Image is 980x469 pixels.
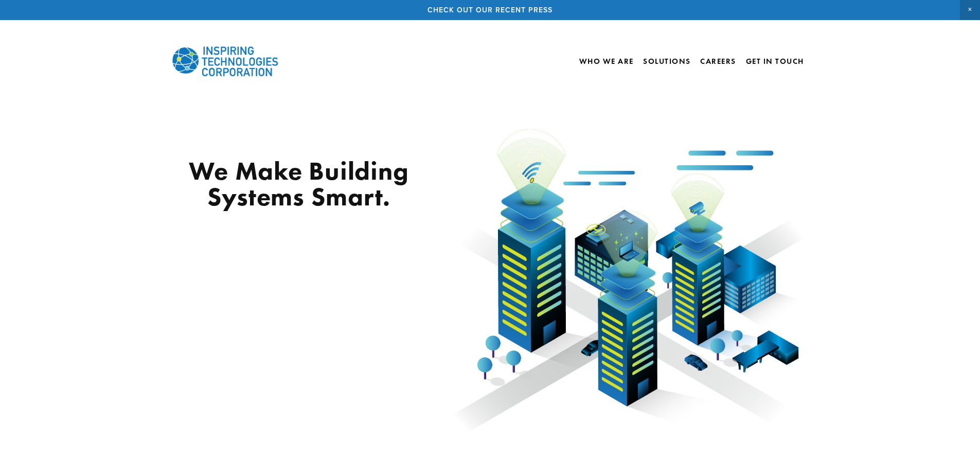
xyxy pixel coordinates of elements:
[746,53,804,70] a: Get In Touch
[579,53,634,70] a: Who We Are
[171,38,279,84] img: Inspiring Technologies Corp – A Building Technologies Company
[700,53,736,70] a: Careers
[643,57,691,66] a: Solutions
[171,158,427,210] h1: We make Building Systems Smart.
[444,123,809,440] img: ITC-Landing-Page-Smart-Buildings-1500b.jpg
